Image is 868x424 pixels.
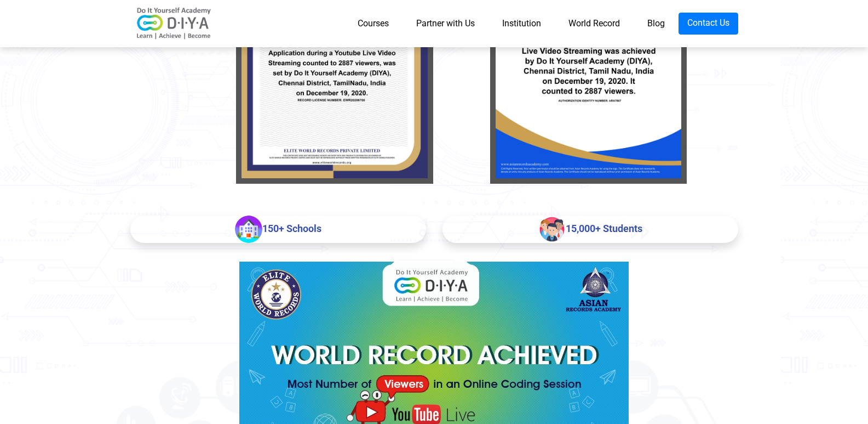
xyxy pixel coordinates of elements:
a: Blog [634,13,679,35]
a: Institution [488,13,555,35]
img: 150.png [235,216,262,243]
img: students.png [538,216,566,243]
img: logo-v2.png [130,7,218,40]
a: Partner with Us [403,13,488,35]
div: 150+ Schools [130,216,426,243]
a: Contact Us [679,13,738,35]
div: 15,000+ Students [442,216,738,243]
a: World Record [555,13,634,35]
a: Courses [344,13,403,35]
